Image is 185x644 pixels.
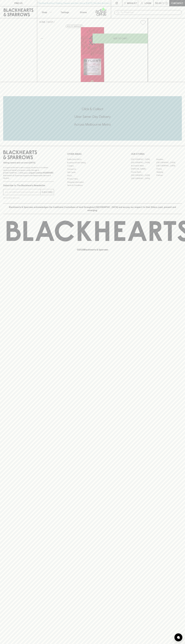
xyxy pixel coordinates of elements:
a: [GEOGRAPHIC_DATA] [131,161,156,164]
a: [GEOGRAPHIC_DATA] [156,164,182,167]
a: Stores [74,6,93,18]
a: Brunswick West [131,164,156,167]
p: Sibling owned and run since [DATE] [3,161,54,164]
p: Wishlist [127,2,137,5]
a: Fitzroy North [131,170,156,174]
p: Blackhearts & Sparrows acknowledges the traditional Custodians of land throughout [GEOGRAPHIC_DAT... [5,206,180,212]
p: ADD TO CART [113,37,127,40]
p: Stores [80,11,87,14]
p: OUR STORES [131,152,182,156]
a: Gift Cards [67,171,118,174]
p: 0 [166,2,167,4]
p: It is against the law to sell or supply alcohol to, or to obtain alcohol on behalf of a person un... [3,166,54,179]
a: Careers [67,164,118,167]
img: 38675.png [37,27,148,82]
a: [GEOGRAPHIC_DATA] [131,158,156,161]
button: Add to wishlist [139,19,147,26]
a: SHOP [47,21,53,23]
button: Shop [37,6,56,18]
strong: Liquor License #32064953 [29,172,53,174]
button: Add to wishlist [66,25,83,28]
a: Contact Us [67,167,118,171]
a: Terms & Conditions [67,184,118,187]
p: We will never spam you [3,197,54,199]
p: SUBSCRIBE [42,191,53,194]
button: SUBSCRIBE [41,189,54,195]
input: e.g. jane@blackheartsandsparrows.com.au [5,190,40,194]
a: Geelong [156,170,182,174]
a: Privacy Policy [67,177,118,180]
a: Tastings [56,6,74,18]
button: ADD TO CART [93,34,148,43]
p: Subscribe to The Blackhearts Newsletter [3,184,54,187]
p: Checkout [171,2,183,5]
h5: Across Melbourne Metro [3,122,182,127]
a: [GEOGRAPHIC_DATA] [131,177,156,180]
a: Shipping Information [67,180,118,184]
a: Prahran [156,174,182,177]
a: FAQ's [67,174,118,177]
h5: Click & Collect [3,107,182,111]
input: Try "Pinot noir" [121,10,180,15]
p: $0.00 [155,2,162,5]
a: [PERSON_NAME] [131,167,156,170]
a: Bottle Drop FAQ's [67,158,118,161]
a: [GEOGRAPHIC_DATA] [156,161,182,164]
p: OTHER AREAS [67,152,118,156]
img: bubble-icon [177,636,180,639]
a: [GEOGRAPHIC_DATA] [131,174,156,177]
p: Tastings [61,11,69,14]
p: Login [145,2,151,5]
p: Shop [42,11,47,14]
a: Braddon [156,158,182,161]
div: Call to action block [3,96,182,141]
h5: Uber Same-Day Delivery [3,114,182,119]
p: FIND US [14,2,23,5]
a: Business & Bulk Gifting [67,161,118,164]
a: HOME [39,21,45,23]
a: Fitzroy [156,167,182,170]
